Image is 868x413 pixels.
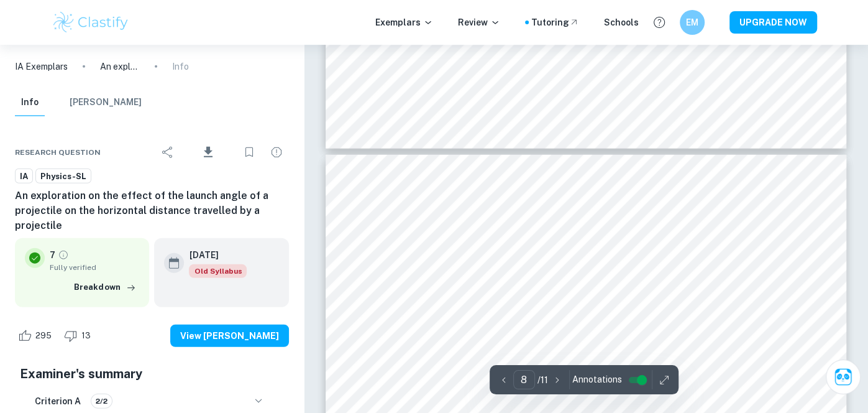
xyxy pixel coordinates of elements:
h6: An exploration on the effect of the launch angle of a projectile on the horizontal distance trave... [15,188,289,233]
p: Info [172,60,189,73]
span: 295 [29,330,58,342]
a: Schools [604,16,639,29]
button: Breakdown [71,278,139,297]
div: Report issue [264,140,289,165]
button: UPGRADE NOW [729,11,817,34]
p: 7 [50,248,55,262]
div: Like [15,326,58,346]
a: Tutoring [531,16,579,29]
img: Clastify logo [52,10,130,35]
p: Review [458,16,500,29]
button: View [PERSON_NAME] [170,325,289,347]
p: An exploration on the effect of the launch angle of a projectile on the horizontal distance trave... [100,60,140,73]
a: Physics-SL [35,169,91,184]
div: Starting from the May 2025 session, the Physics IA requirements have changed. It's OK to refer to... [189,264,247,278]
button: Ask Clai [826,360,861,394]
p: Exemplars [375,16,433,29]
h6: Criterion A [35,394,81,408]
button: Help and Feedback [649,12,670,33]
h6: [DATE] [189,248,237,262]
button: Info [15,89,45,116]
span: 2/2 [91,396,112,407]
div: Bookmark [237,140,262,165]
span: Research question [15,147,101,158]
span: Annotations [572,373,622,386]
span: 13 [75,330,98,342]
button: [PERSON_NAME] [70,89,142,116]
span: Physics-SL [36,170,91,183]
h6: EM [685,16,699,29]
div: Download [183,136,234,169]
span: Old Syllabus [189,264,247,278]
a: IA [15,169,33,184]
span: Fully verified [50,262,139,273]
div: Dislike [61,326,98,346]
div: Share [155,140,180,165]
a: IA Exemplars [15,60,68,73]
p: / 11 [537,373,548,387]
h5: Examiner's summary [20,364,284,383]
a: Grade fully verified [58,249,69,261]
span: IA [16,170,32,183]
button: EM [680,10,705,35]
